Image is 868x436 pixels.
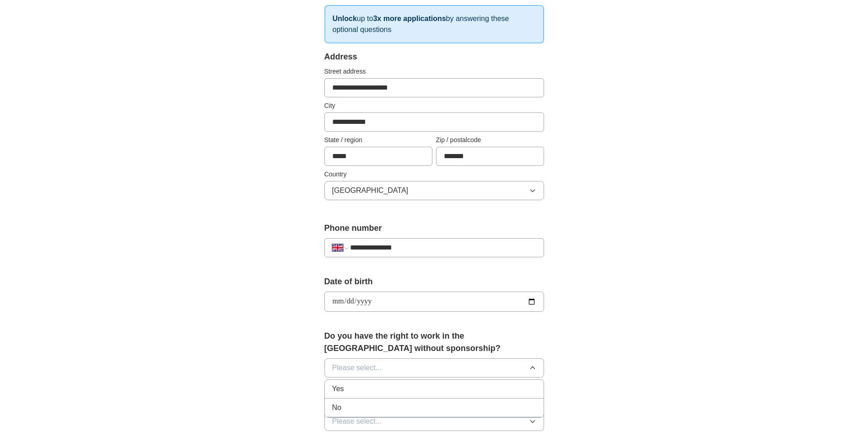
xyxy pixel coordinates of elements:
strong: 3x more applications [373,15,446,22]
label: Do you have the right to work in the [GEOGRAPHIC_DATA] without sponsorship? [324,330,544,355]
label: City [324,101,544,111]
span: [GEOGRAPHIC_DATA] [332,185,409,196]
strong: Unlock [333,15,357,22]
label: Street address [324,67,544,76]
span: Please select... [332,416,382,427]
label: Zip / postalcode [436,135,544,145]
p: up to by answering these optional questions [324,5,544,43]
button: [GEOGRAPHIC_DATA] [324,181,544,200]
span: No [332,402,341,413]
span: Please select... [332,362,382,373]
label: Phone number [324,222,544,234]
div: Address [324,51,544,63]
button: Please select... [324,358,544,378]
button: Please select... [324,412,544,431]
label: Date of birth [324,276,544,288]
label: Country [324,170,544,179]
span: Yes [332,383,344,394]
label: State / region [324,135,432,145]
